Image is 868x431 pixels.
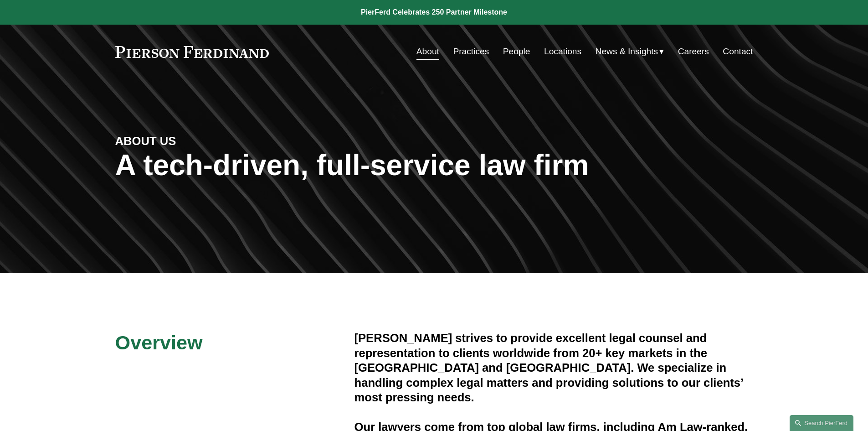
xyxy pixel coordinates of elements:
[453,43,489,60] a: Practices
[115,149,753,182] h1: A tech-driven, full-service law firm
[416,43,439,60] a: About
[503,43,530,60] a: People
[115,135,176,147] strong: ABOUT US
[596,43,664,60] a: folder dropdown
[354,331,753,405] h4: [PERSON_NAME] strives to provide excellent legal counsel and representation to clients worldwide ...
[596,44,658,60] span: News & Insights
[790,415,853,431] a: Search this site
[544,43,581,60] a: Locations
[678,43,709,60] a: Careers
[115,332,203,353] span: Overview
[723,43,753,60] a: Contact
